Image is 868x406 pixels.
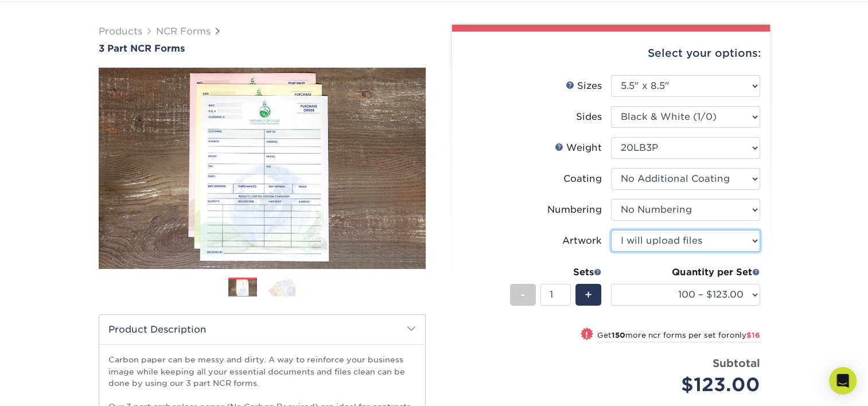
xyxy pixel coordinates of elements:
[156,26,211,37] a: NCR Forms
[713,357,760,369] strong: Subtotal
[566,79,602,93] div: Sizes
[99,43,185,54] span: 3 Part NCR Forms
[228,278,257,298] img: NCR Forms 01
[555,141,602,155] div: Weight
[829,367,857,395] div: Open Intercom Messenger
[611,266,760,279] div: Quantity per Set
[620,371,760,399] div: $123.00
[99,315,425,344] h2: Product Description
[99,26,142,37] a: Products
[612,331,625,339] strong: 150
[99,55,426,281] img: 3 Part NCR Forms 01
[576,110,602,124] div: Sides
[562,234,602,248] div: Artwork
[585,286,592,303] span: +
[597,331,760,342] small: Get more ncr forms per set for
[510,266,602,279] div: Sets
[730,331,760,339] span: only
[520,286,526,303] span: -
[746,331,760,339] span: $16
[563,172,602,186] div: Coating
[547,203,602,217] div: Numbering
[99,43,426,54] a: 3 Part NCR Forms
[267,278,295,297] img: NCR Forms 02
[461,32,761,75] div: Select your options:
[585,329,588,341] span: !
